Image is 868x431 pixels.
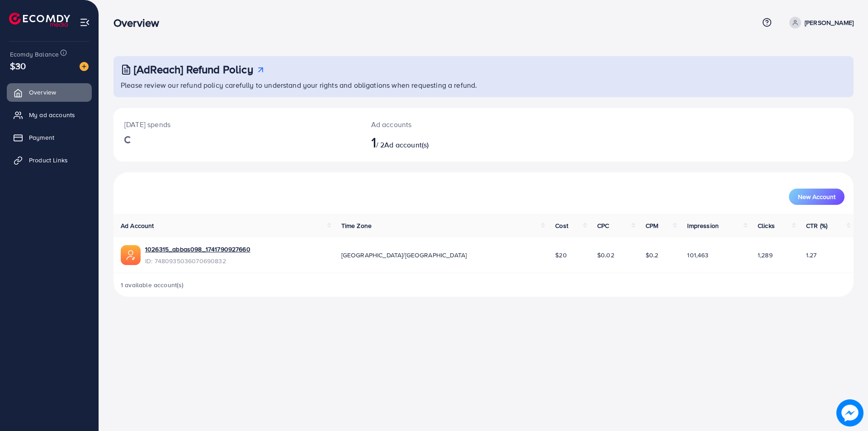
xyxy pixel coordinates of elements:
[121,80,848,90] p: Please review our refund policy carefully to understand your rights and obligations when requesti...
[555,251,566,260] span: $20
[10,50,59,59] span: Ecomdy Balance
[121,245,141,265] img: ic-ads-acc.e4c84228.svg
[789,189,844,205] button: New Account
[145,245,250,254] a: 1026315_abbas098_1741790927660
[124,119,349,130] p: [DATE] spends
[786,17,854,28] a: [PERSON_NAME]
[113,16,166,29] h3: Overview
[758,251,773,260] span: 1,289
[597,251,614,260] span: $0.02
[798,194,835,200] span: New Account
[29,88,56,97] span: Overview
[384,140,429,150] span: Ad account(s)
[29,133,54,142] span: Payment
[806,221,827,230] span: CTR (%)
[805,17,854,28] p: [PERSON_NAME]
[341,251,467,260] span: [GEOGRAPHIC_DATA]/[GEOGRAPHIC_DATA]
[9,13,70,27] img: logo
[29,156,68,165] span: Product Links
[341,221,372,230] span: Time Zone
[371,133,534,151] h2: / 2
[646,251,659,260] span: $0.2
[121,280,184,289] span: 1 available account(s)
[134,63,253,76] h3: [AdReach] Refund Policy
[806,251,817,260] span: 1.27
[7,151,92,169] a: Product Links
[646,221,658,230] span: CPM
[836,399,863,426] img: image
[7,128,92,147] a: Payment
[7,106,92,124] a: My ad accounts
[10,59,26,72] span: $30
[7,83,92,101] a: Overview
[687,251,708,260] span: 101,463
[121,221,154,230] span: Ad Account
[29,110,75,119] span: My ad accounts
[80,17,90,28] img: menu
[687,221,719,230] span: Impression
[371,132,376,152] span: 1
[371,119,534,130] p: Ad accounts
[597,221,609,230] span: CPC
[555,221,568,230] span: Cost
[758,221,775,230] span: Clicks
[80,62,89,71] img: image
[145,256,250,265] span: ID: 7480935036070690832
